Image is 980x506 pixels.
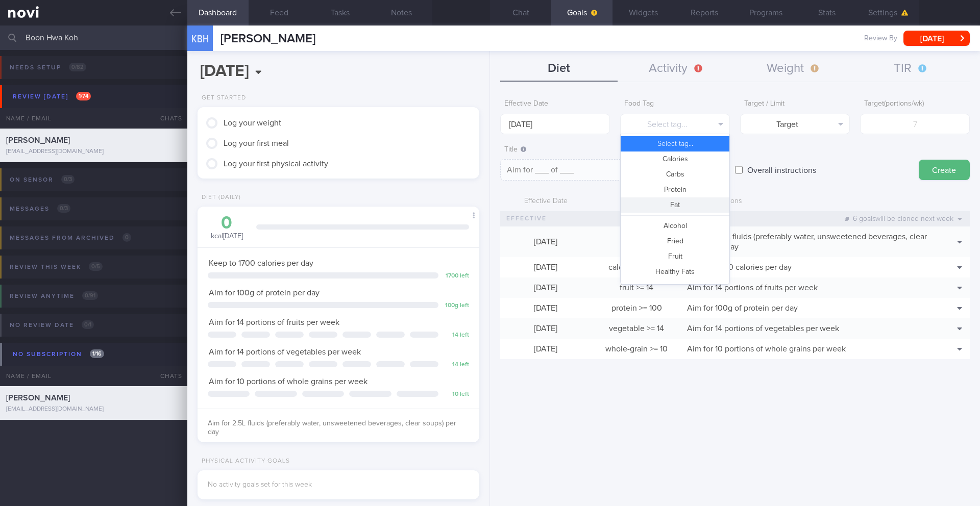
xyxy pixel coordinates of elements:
[69,63,86,71] span: 0 / 82
[57,204,70,213] span: 0 / 3
[500,114,610,134] input: Select...
[621,167,729,182] button: Carbs
[7,260,105,274] div: Review this week
[621,234,729,249] button: Fried
[82,291,98,300] span: 0 / 91
[591,339,682,359] div: whole-grain >= 10
[621,280,729,295] button: High Calcium
[621,151,729,167] button: Calories
[90,349,104,358] span: 1 / 16
[591,257,682,277] div: calories <= 1700
[7,173,77,187] div: On sensor
[220,33,315,45] span: [PERSON_NAME]
[504,99,606,109] label: Effective Date
[444,391,469,398] div: 10 left
[444,302,469,310] div: 100 g left
[444,272,469,280] div: 1700 left
[621,197,729,213] button: Fat
[10,347,107,361] div: No subscription
[621,218,729,234] button: Alcohol
[687,304,798,312] span: Aim for 100g of protein per day
[89,262,103,271] span: 0 / 5
[621,249,729,264] button: Fruit
[624,99,726,109] label: Food Tag
[209,318,339,326] span: Aim for 14 portions of fruits per week
[687,233,927,251] span: Aim for 2.5L fluids (preferably water, unsweetened beverages, clear soups) per day
[6,148,181,156] div: [EMAIL_ADDRESS][DOMAIN_NAME]
[840,212,967,226] div: 6 goals will be cloned next week
[209,377,367,386] span: Aim for 10 portions of whole grains per week
[146,366,187,386] div: Chats
[444,332,469,339] div: 14 left
[687,263,792,271] span: Keep to 1700 calories per day
[6,136,70,144] span: [PERSON_NAME]
[687,284,818,292] span: Aim for 14 portions of fruits per week
[208,214,246,241] div: kcal [DATE]
[621,264,729,280] button: Healthy Fats
[185,19,215,59] div: KBH
[76,92,91,100] span: 1 / 74
[6,406,181,413] div: [EMAIL_ADDRESS][DOMAIN_NAME]
[618,56,735,82] button: Activity
[620,114,730,134] button: Select tag...
[6,394,70,402] span: [PERSON_NAME]
[444,361,469,369] div: 14 left
[687,345,846,353] span: Aim for 10 portions of whole grains per week
[740,114,850,134] button: Target
[687,324,839,333] span: Aim for 14 portions of vegetables per week
[146,108,187,129] div: Chats
[209,259,313,267] span: Keep to 1700 calories per day
[621,182,729,197] button: Protein
[534,284,557,292] span: [DATE]
[500,192,591,211] div: Effective Date
[864,34,897,43] span: Review By
[504,146,526,153] span: Title
[500,56,618,82] button: Diet
[735,56,852,82] button: Weight
[534,324,557,333] span: [DATE]
[7,61,89,74] div: Needs setup
[198,94,246,102] div: Get Started
[7,318,96,332] div: No review date
[591,277,682,298] div: fruit >= 14
[534,263,557,271] span: [DATE]
[198,194,241,201] div: Diet (Daily)
[208,480,469,490] div: No activity goals set for this week
[591,192,682,211] div: Rule
[742,160,821,180] label: Overall instructions
[534,345,557,353] span: [DATE]
[864,99,966,109] label: Target ( portions/wk )
[10,90,93,104] div: Review [DATE]
[7,202,73,216] div: Messages
[903,31,970,46] button: [DATE]
[208,420,456,436] span: Aim for 2.5L fluids (preferably water, unsweetened beverages, clear soups) per day
[82,320,94,329] span: 0 / 1
[591,318,682,339] div: vegetable >= 14
[534,238,557,246] span: [DATE]
[7,231,134,245] div: Messages from Archived
[208,214,246,232] div: 0
[534,304,557,312] span: [DATE]
[209,289,320,297] span: Aim for 100g of protein per day
[122,233,131,242] span: 0
[7,289,101,303] div: Review anytime
[682,192,934,211] div: Title / Instructions
[860,114,970,134] input: 7
[852,56,970,82] button: TIR
[919,160,970,180] button: Create
[621,136,729,151] button: Select tag...
[591,298,682,318] div: protein >= 100
[744,99,846,109] label: Target / Limit
[209,348,361,356] span: Aim for 14 portions of vegetables per week
[198,458,290,465] div: Physical Activity Goals
[61,175,75,184] span: 0 / 3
